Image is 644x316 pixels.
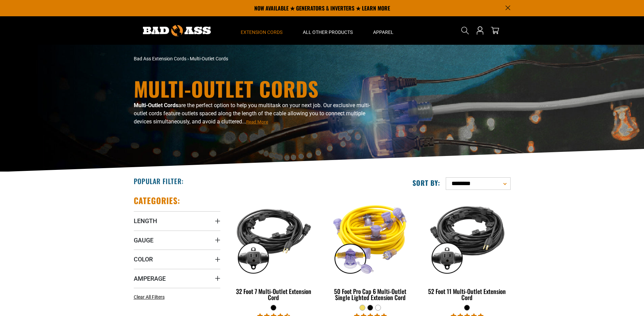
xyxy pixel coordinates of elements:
span: Extension Cords [241,29,282,35]
a: black 52 Foot 11 Multi-Outlet Extension Cord [424,195,510,304]
h1: Multi-Outlet Cords [134,78,382,99]
span: are the perfect option to help you multitask on your next job. Our exclusive multi-outlet cords f... [134,102,370,125]
h2: Categories: [134,195,181,206]
span: Length [134,217,157,225]
div: 50 Foot Pro Cap 6 Multi-Outlet Single Lighted Extension Cord [327,288,413,300]
nav: breadcrumbs [134,55,382,62]
div: 52 Foot 11 Multi-Outlet Extension Cord [424,288,510,300]
a: Bad Ass Extension Cords [134,56,186,61]
span: › [187,56,189,61]
summary: All Other Products [293,16,363,45]
summary: Gauge [134,231,220,250]
a: black 32 Foot 7 Multi-Outlet Extension Cord [231,195,317,304]
summary: Apparel [363,16,404,45]
img: black [231,199,316,277]
span: Apparel [373,29,393,35]
a: yellow 50 Foot Pro Cap 6 Multi-Outlet Single Lighted Extension Cord [327,195,413,304]
span: Gauge [134,236,153,244]
summary: Color [134,250,220,269]
span: Read More [246,119,268,124]
img: yellow [328,199,413,277]
summary: Extension Cords [231,16,293,45]
summary: Amperage [134,269,220,288]
h2: Popular Filter: [134,177,184,185]
summary: Length [134,211,220,230]
img: Bad Ass Extension Cords [143,25,211,36]
label: Sort by: [412,178,440,187]
summary: Search [460,25,471,36]
span: Clear All Filters [134,294,165,300]
div: 32 Foot 7 Multi-Outlet Extension Cord [231,288,317,300]
a: Clear All Filters [134,294,167,301]
span: Multi-Outlet Cords [190,56,228,61]
img: black [424,199,510,277]
span: Color [134,255,153,263]
span: All Other Products [303,29,353,35]
b: Multi-Outlet Cords [134,102,178,108]
span: Amperage [134,275,166,282]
